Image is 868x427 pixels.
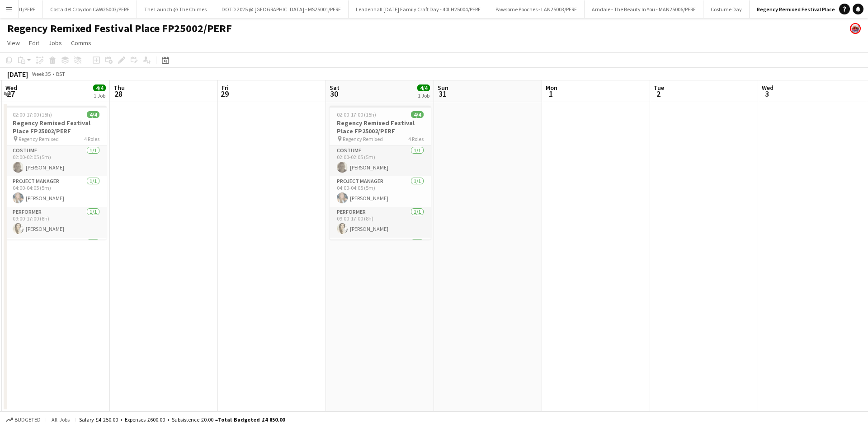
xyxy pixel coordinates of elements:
[5,145,107,176] app-card-role: Costume1/102:00-02:05 (5m)[PERSON_NAME]
[328,89,340,99] span: 30
[79,416,285,423] div: Salary £4 250.00 + Expenses £600.00 + Subsistence £0.00 =
[585,0,703,18] button: Arndale - The Beauty In You - MAN25006/PERF
[544,89,557,99] span: 1
[330,176,431,207] app-card-role: Project Manager1/104:00-04:05 (5m)[PERSON_NAME]
[330,119,431,135] h3: Regency Remixed Festival Place FP25002/PERF
[13,111,52,118] span: 02:00-17:00 (15h)
[56,70,65,77] div: BST
[850,23,861,34] app-user-avatar: Bakehouse Costume
[546,84,557,92] span: Mon
[5,415,42,425] button: Budgeted
[652,89,664,99] span: 2
[5,84,17,92] span: Wed
[112,89,125,99] span: 28
[94,92,105,99] div: 1 Job
[418,92,429,99] div: 1 Job
[408,136,424,142] span: 4 Roles
[19,136,59,142] span: Regency Remixed
[438,84,448,92] span: Sun
[7,22,232,35] h1: Regency Remixed Festival Place FP25002/PERF
[4,37,24,49] a: View
[30,70,52,77] span: Week 35
[50,416,71,423] span: All jobs
[436,89,448,99] span: 31
[330,145,431,176] app-card-role: Costume1/102:00-02:05 (5m)[PERSON_NAME]
[214,0,349,18] button: DOTD 2025 @ [GEOGRAPHIC_DATA] - MS25001/PERF
[5,106,107,239] app-job-card: 02:00-17:00 (15h)4/4Regency Remixed Festival Place FP25002/PERF Regency Remixed4 RolesCostume1/10...
[14,417,41,423] span: Budgeted
[762,84,774,92] span: Wed
[220,89,229,99] span: 29
[67,37,95,49] a: Comms
[330,207,431,238] app-card-role: Performer1/109:00-17:00 (8h)[PERSON_NAME]
[48,39,62,47] span: Jobs
[5,238,107,268] app-card-role: Performer Manager1/1
[5,119,107,135] h3: Regency Remixed Festival Place FP25002/PERF
[654,84,664,92] span: Tue
[488,0,585,18] button: Pawsome Pooches - LAN25003/PERF
[25,37,43,49] a: Edit
[218,416,285,423] span: Total Budgeted £4 850.00
[137,0,214,18] button: The Launch @ The Chimes
[343,136,383,142] span: Regency Remixed
[84,136,99,142] span: 4 Roles
[330,238,431,268] app-card-role: Performer Manager1/1
[411,111,424,118] span: 4/4
[7,70,28,79] div: [DATE]
[43,0,137,18] button: Costa del Croydon C&W25003/PERF
[29,39,39,47] span: Edit
[5,207,107,238] app-card-role: Performer1/109:00-17:00 (8h)[PERSON_NAME]
[71,39,91,47] span: Comms
[760,89,774,99] span: 3
[5,176,107,207] app-card-role: Project Manager1/104:00-04:05 (5m)[PERSON_NAME]
[337,111,376,118] span: 02:00-17:00 (15h)
[222,84,229,92] span: Fri
[330,106,431,239] app-job-card: 02:00-17:00 (15h)4/4Regency Remixed Festival Place FP25002/PERF Regency Remixed4 RolesCostume1/10...
[113,84,125,92] span: Thu
[349,0,488,18] button: Leadenhall [DATE] Family Craft Day - 40LH25004/PERF
[703,0,750,18] button: Costume Day
[7,39,20,47] span: View
[93,84,106,91] span: 4/4
[417,84,430,91] span: 4/4
[87,111,99,118] span: 4/4
[330,84,340,92] span: Sat
[45,37,66,49] a: Jobs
